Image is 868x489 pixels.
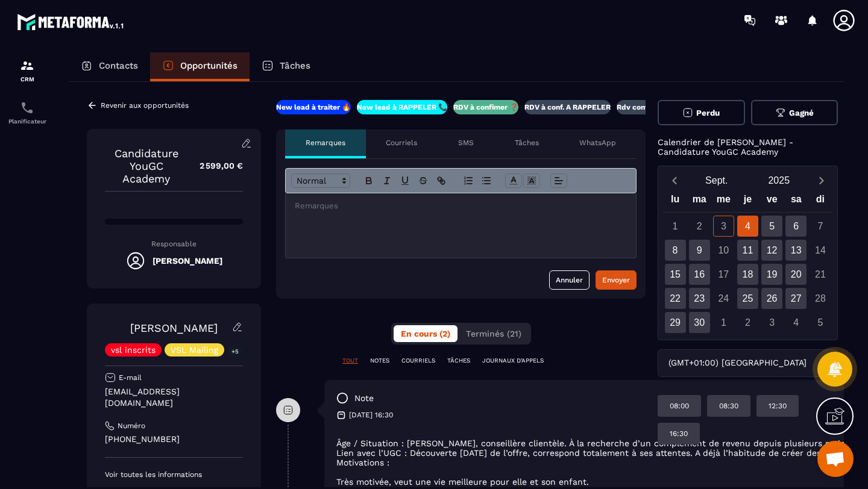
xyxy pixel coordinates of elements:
[20,101,34,115] img: scheduler
[658,349,838,377] div: Search for option
[306,138,345,148] p: Remarques
[280,60,310,71] p: Tâches
[663,191,832,333] div: Calendar wrapper
[596,270,637,290] button: Envoyer
[711,191,735,212] div: me
[810,172,832,188] button: Next month
[386,138,417,148] p: Courriels
[105,240,243,248] p: Responsable
[761,216,782,237] div: 5
[447,357,470,365] p: TÂCHES
[810,288,831,309] div: 28
[761,240,782,261] div: 12
[276,102,351,112] p: New lead à traiter 🔥
[808,191,832,212] div: di
[187,154,243,178] p: 2 599,00 €
[459,325,529,342] button: Terminés (21)
[401,329,450,338] span: En cours (2)
[713,264,734,285] div: 17
[3,118,51,125] p: Planificateur
[3,76,51,83] p: CRM
[685,170,748,191] button: Open months overlay
[250,52,322,81] a: Tâches
[342,357,358,365] p: TOUT
[769,401,787,411] p: 12:30
[737,288,758,309] div: 25
[719,401,738,411] p: 08:30
[737,264,758,285] div: 18
[670,401,689,411] p: 08:00
[401,357,435,365] p: COURRIELS
[784,191,808,212] div: sa
[817,441,854,477] a: Ouvrir le chat
[785,264,807,285] div: 20
[466,329,521,338] span: Terminés (21)
[761,288,782,309] div: 26
[111,346,156,354] p: vsl inscrits
[737,312,758,333] div: 2
[105,470,243,479] p: Voir toutes les informations
[153,256,222,266] h5: [PERSON_NAME]
[105,386,243,409] p: [EMAIL_ADDRESS][DOMAIN_NAME]
[737,216,758,237] div: 4
[810,312,831,333] div: 5
[482,357,544,365] p: JOURNAUX D'APPELS
[810,264,831,285] div: 21
[735,191,759,212] div: je
[549,270,590,290] button: Annuler
[105,147,187,185] p: Candidature YouGC Academy
[354,393,374,404] p: note
[453,102,518,112] p: RDV à confimer ❓
[713,240,734,261] div: 10
[665,288,686,309] div: 22
[663,191,687,212] div: lu
[227,345,243,358] p: +5
[670,429,688,438] p: 16:30
[689,240,710,261] div: 9
[349,410,393,420] p: [DATE] 16:30
[105,434,243,445] p: [PHONE_NUMBER]
[3,49,51,92] a: formationformationCRM
[665,312,686,333] div: 29
[665,357,809,370] span: (GMT+01:00) [GEOGRAPHIC_DATA]
[810,216,831,237] div: 7
[524,102,611,112] p: RDV à conf. A RAPPELER
[687,191,711,212] div: ma
[602,274,630,286] div: Envoyer
[579,138,616,148] p: WhatsApp
[515,138,539,148] p: Tâches
[737,240,758,261] div: 11
[713,288,734,309] div: 24
[171,346,218,354] p: VSL Mailing
[810,240,831,261] div: 14
[689,288,710,309] div: 23
[689,312,710,333] div: 30
[99,60,138,71] p: Contacts
[119,373,142,382] p: E-mail
[751,100,838,125] button: Gagné
[665,216,686,237] div: 1
[69,52,150,81] a: Contacts
[357,102,447,112] p: New lead à RAPPELER 📞
[17,11,125,33] img: logo
[689,216,710,237] div: 2
[748,170,811,191] button: Open years overlay
[180,60,237,71] p: Opportunités
[617,102,675,112] p: Rdv confirmé ✅
[663,216,832,333] div: Calendar days
[665,264,686,285] div: 15
[713,216,734,237] div: 3
[658,100,745,125] button: Perdu
[658,137,838,157] p: Calendrier de [PERSON_NAME] - Candidature YouGC Academy
[785,240,807,261] div: 13
[118,421,145,431] p: Numéro
[809,357,818,370] input: Search for option
[785,288,807,309] div: 27
[130,322,218,334] a: [PERSON_NAME]
[370,357,389,365] p: NOTES
[458,138,474,148] p: SMS
[696,108,720,117] span: Perdu
[689,264,710,285] div: 16
[3,92,51,134] a: schedulerschedulerPlanificateur
[20,58,34,73] img: formation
